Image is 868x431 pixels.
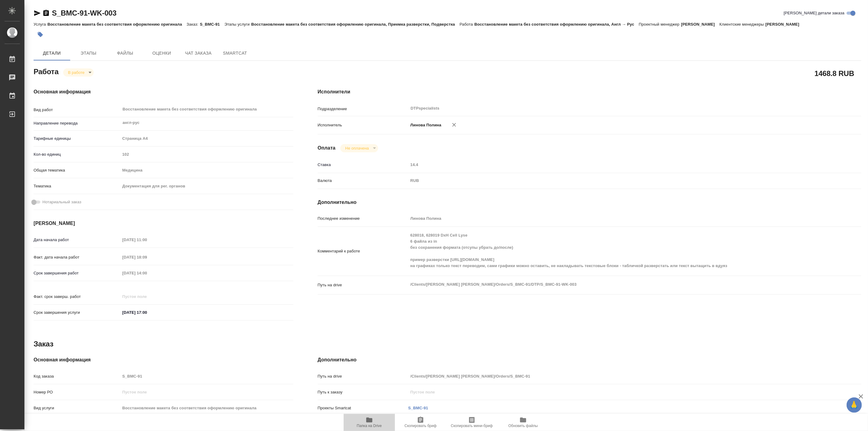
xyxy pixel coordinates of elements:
p: Подразделение [318,106,408,112]
span: Оценки [147,49,176,57]
input: Пустое поле [120,150,293,159]
p: Дата начала работ [34,237,120,243]
span: Нотариальный заказ [42,199,81,205]
span: Папка на Drive [357,424,382,428]
span: Обновить файлы [508,424,538,428]
p: Факт. срок заверш. работ [34,294,120,300]
button: Скопировать ссылку для ЯМессенджера [34,9,41,17]
p: Валюта [318,178,408,184]
div: В работе [63,68,94,77]
p: Заказ: [186,22,200,27]
p: Путь на drive [318,282,408,288]
button: Скопировать бриф [395,414,446,431]
a: S_BMC-91 [408,406,428,410]
input: Пустое поле [120,404,293,412]
h4: Оплата [318,144,336,152]
div: Медицина [120,165,293,176]
button: Не оплачена [343,146,371,151]
button: Скопировать мини-бриф [446,414,497,431]
input: Пустое поле [120,388,293,397]
p: Комментарий к работе [318,248,408,254]
p: Направление перевода [34,120,120,126]
input: Пустое поле [120,235,174,244]
p: Факт. дата начала работ [34,254,120,260]
button: Папка на Drive [344,414,395,431]
h4: Дополнительно [318,356,861,364]
p: Восстановление макета без соответствия оформлению оригинала, Приемка разверстки, Подверстка [251,22,460,27]
p: Последнее изменение [318,215,408,222]
span: SmartCat [220,49,250,57]
input: Пустое поле [120,292,174,301]
button: Добавить тэг [34,28,47,41]
p: Вид услуги [34,405,120,411]
p: Путь к заказу [318,389,408,395]
h2: Заказ [34,339,53,349]
input: Пустое поле [408,372,816,381]
input: Пустое поле [408,214,816,223]
p: Срок завершения работ [34,270,120,276]
p: Восстановление макета без соответствия оформлению оригинала [47,22,186,27]
p: Линова Полина [408,122,442,128]
span: Скопировать бриф [404,424,436,428]
p: Вид работ [34,107,120,113]
p: Этапы услуги [224,22,251,27]
span: [PERSON_NAME] детали заказа [784,10,844,16]
h4: Дополнительно [318,199,861,206]
input: ✎ Введи что-нибудь [120,308,174,317]
span: Скопировать мини-бриф [451,424,493,428]
p: Код заказа [34,373,120,379]
textarea: 628018, 628019 DxH Cell Lyse 6 файла из in без сохранения формата (отсупы убрать до/после) пример... [408,230,816,271]
div: В работе [340,144,378,152]
input: Пустое поле [408,160,816,169]
p: Проекты Smartcat [318,405,408,411]
div: Документация для рег. органов [120,181,293,191]
p: Тарифные единицы [34,136,120,142]
p: Тематика [34,183,120,189]
input: Пустое поле [120,372,293,381]
button: 🙏 [847,397,862,413]
p: S_BMC-91 [200,22,224,27]
p: Работа [460,22,475,27]
textarea: /Clients/[PERSON_NAME] [PERSON_NAME]/Orders/S_BMC-91/DTP/S_BMC-91-WK-003 [408,279,816,290]
span: Файлы [110,49,140,57]
h4: [PERSON_NAME] [34,220,293,227]
p: Восстановление макета без соответствия оформлению оригинала, Англ → Рус [475,22,639,27]
p: Услуга [34,22,47,27]
h4: Основная информация [34,356,293,364]
a: S_BMC-91-WK-003 [52,9,117,17]
span: Детали [37,49,67,57]
div: RUB [408,176,816,186]
button: Обновить файлы [497,414,549,431]
p: Номер РО [34,389,120,395]
p: Кол-во единиц [34,151,120,158]
span: Чат заказа [184,49,213,57]
h4: Основная информация [34,88,293,96]
input: Пустое поле [120,253,174,262]
p: Общая тематика [34,167,120,173]
p: Срок завершения услуги [34,310,120,316]
p: [PERSON_NAME] [681,22,720,27]
h2: 1468.8 RUB [815,68,854,78]
span: Этапы [74,49,103,57]
p: Проектный менеджер [639,22,681,27]
p: Клиентские менеджеры [719,22,765,27]
p: [PERSON_NAME] [765,22,804,27]
h2: Работа [34,66,59,77]
p: Ставка [318,162,408,168]
input: Пустое поле [120,269,174,277]
input: Пустое поле [408,388,816,397]
p: Путь на drive [318,373,408,379]
div: Страница А4 [120,133,293,144]
button: В работе [66,70,86,75]
p: Исполнитель [318,122,408,128]
span: 🙏 [849,399,859,411]
h4: Исполнители [318,88,861,96]
button: Скопировать ссылку [42,9,50,17]
button: Удалить исполнителя [447,118,461,132]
